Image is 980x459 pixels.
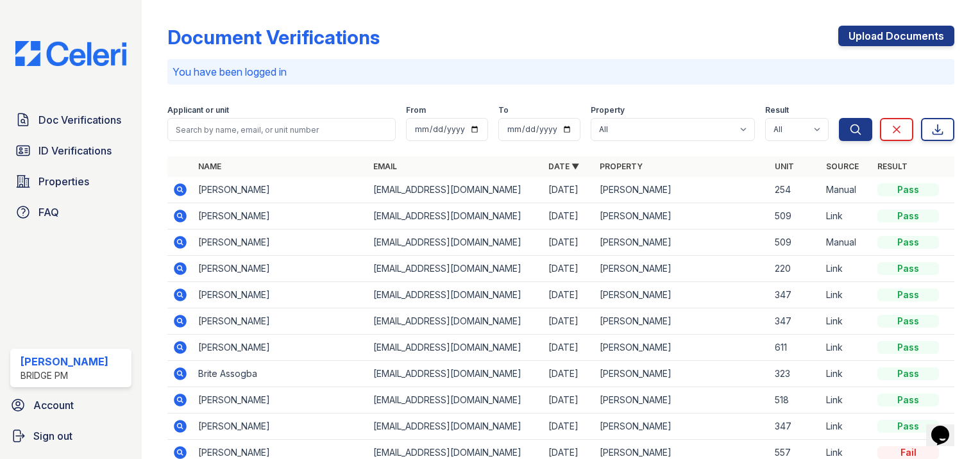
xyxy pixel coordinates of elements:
div: Pass [877,341,939,354]
td: Link [821,361,872,387]
a: Property [600,162,643,171]
div: Pass [877,420,939,433]
td: [PERSON_NAME] [193,203,368,229]
td: [DATE] [543,177,595,203]
td: [PERSON_NAME] [595,177,770,203]
td: 347 [770,308,821,335]
td: [DATE] [543,256,595,282]
p: You have been logged in [173,64,949,79]
input: Search by name, email, or unit number [167,118,396,141]
div: Pass [877,394,939,406]
td: [PERSON_NAME] [193,177,368,203]
td: 254 [770,177,821,203]
span: Properties [38,174,89,189]
span: Sign out [33,428,72,444]
td: 323 [770,361,821,387]
td: Link [821,413,872,440]
td: [EMAIL_ADDRESS][DOMAIN_NAME] [368,361,543,387]
td: [PERSON_NAME] [193,282,368,308]
span: Doc Verifications [38,112,121,128]
a: Properties [10,169,131,194]
td: [PERSON_NAME] [193,335,368,361]
td: 347 [770,413,821,440]
td: 509 [770,229,821,256]
td: Link [821,387,872,413]
td: 347 [770,282,821,308]
td: [PERSON_NAME] [193,387,368,413]
a: Source [826,162,859,171]
a: Unit [775,162,794,171]
td: [PERSON_NAME] [595,361,770,387]
td: Manual [821,229,872,256]
td: [EMAIL_ADDRESS][DOMAIN_NAME] [368,282,543,308]
td: [PERSON_NAME] [595,256,770,282]
td: [PERSON_NAME] [595,308,770,335]
a: Sign out [5,423,137,449]
td: [EMAIL_ADDRESS][DOMAIN_NAME] [368,229,543,256]
label: To [498,105,509,115]
td: [EMAIL_ADDRESS][DOMAIN_NAME] [368,335,543,361]
div: Pass [877,236,939,249]
td: 518 [770,387,821,413]
td: [DATE] [543,387,595,413]
td: Link [821,308,872,335]
td: [PERSON_NAME] [193,256,368,282]
td: [DATE] [543,335,595,361]
div: Pass [877,288,939,301]
td: [DATE] [543,203,595,229]
div: Pass [877,367,939,380]
div: Fail [877,446,939,459]
td: [PERSON_NAME] [193,413,368,440]
td: [DATE] [543,308,595,335]
td: [EMAIL_ADDRESS][DOMAIN_NAME] [368,203,543,229]
a: FAQ [10,199,131,225]
td: Brite Assogba [193,361,368,387]
td: [EMAIL_ADDRESS][DOMAIN_NAME] [368,387,543,413]
span: ID Verifications [38,143,112,158]
label: From [406,105,426,115]
div: Document Verifications [167,26,380,49]
a: Result [877,162,908,171]
td: [PERSON_NAME] [193,308,368,335]
a: Email [373,162,397,171]
div: Pass [877,315,939,328]
label: Applicant or unit [167,105,229,115]
td: [EMAIL_ADDRESS][DOMAIN_NAME] [368,413,543,440]
a: Date ▼ [548,162,579,171]
label: Property [591,105,625,115]
td: Link [821,335,872,361]
label: Result [765,105,789,115]
img: CE_Logo_Blue-a8612792a0a2168367f1c8372b55b34899dd931a85d93a1a3d3e32e68fde9ad4.png [5,41,137,66]
td: 509 [770,203,821,229]
td: [PERSON_NAME] [595,413,770,440]
td: [EMAIL_ADDRESS][DOMAIN_NAME] [368,177,543,203]
div: [PERSON_NAME] [21,354,108,369]
td: 611 [770,335,821,361]
div: Pass [877,210,939,222]
td: [PERSON_NAME] [595,229,770,256]
span: Account [33,397,74,413]
td: [EMAIL_ADDRESS][DOMAIN_NAME] [368,256,543,282]
td: [PERSON_NAME] [595,335,770,361]
div: Bridge PM [21,369,108,382]
td: [DATE] [543,361,595,387]
td: [PERSON_NAME] [595,203,770,229]
a: Account [5,392,137,418]
div: Pass [877,183,939,196]
span: FAQ [38,204,59,220]
td: [PERSON_NAME] [595,282,770,308]
td: [PERSON_NAME] [193,229,368,256]
a: Doc Verifications [10,107,131,133]
td: 220 [770,256,821,282]
td: Link [821,282,872,308]
td: Link [821,256,872,282]
a: Name [198,162,221,171]
td: Manual [821,177,872,203]
iframe: chat widget [926,408,967,446]
td: Link [821,203,872,229]
td: [DATE] [543,282,595,308]
a: Upload Documents [838,26,954,46]
td: [PERSON_NAME] [595,387,770,413]
td: [EMAIL_ADDRESS][DOMAIN_NAME] [368,308,543,335]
